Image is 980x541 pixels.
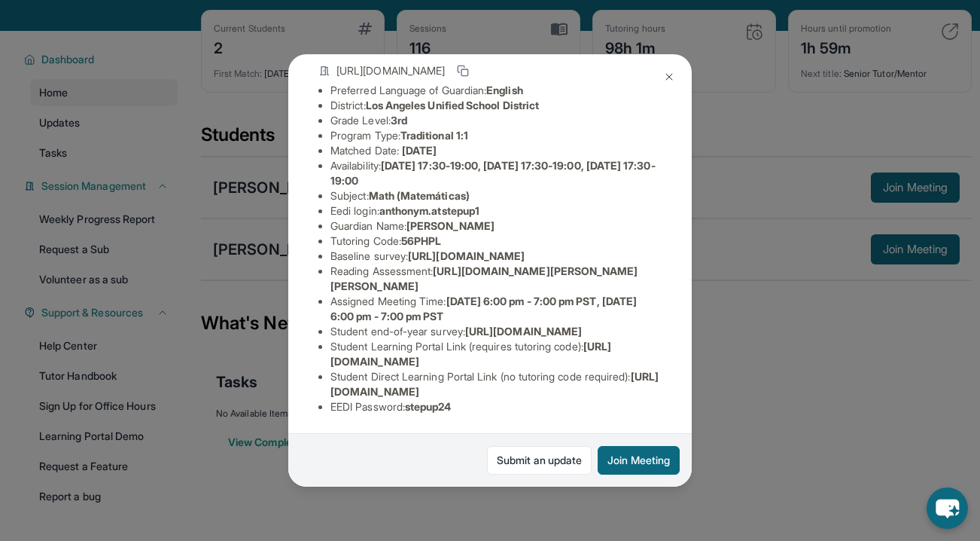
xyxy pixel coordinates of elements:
span: [DATE] 6:00 pm - 7:00 pm PST, [DATE] 6:00 pm - 7:00 pm PST [330,295,637,322]
span: [URL][DOMAIN_NAME] [336,63,445,78]
span: [URL][DOMAIN_NAME][PERSON_NAME][PERSON_NAME] [330,264,638,292]
li: Preferred Language of Guardian: [330,83,662,98]
span: Los Angeles Unified School District [366,99,539,112]
button: chat-button [927,488,968,529]
li: EEDI Password : [330,399,662,414]
li: Availability: [330,158,662,188]
li: Tutoring Code : [330,234,662,249]
li: Assigned Meeting Time : [330,294,662,324]
span: 3rd [391,114,407,127]
span: stepup24 [405,400,452,413]
li: Student Learning Portal Link (requires tutoring code) : [330,339,662,369]
li: Student end-of-year survey : [330,324,662,339]
a: Submit an update [487,446,592,475]
li: Guardian Name : [330,219,662,234]
span: [DATE] [402,144,437,157]
li: Grade Level: [330,113,662,128]
span: 56PHPL [401,234,441,247]
li: Eedi login : [330,203,662,219]
button: Copy link [454,62,472,80]
span: English [486,84,523,96]
button: Join Meeting [598,446,680,475]
li: Reading Assessment : [330,264,662,294]
li: Program Type: [330,128,662,143]
img: Close Icon [663,71,675,83]
li: Student Direct Learning Portal Link (no tutoring code required) : [330,369,662,399]
li: Subject : [330,188,662,203]
li: District: [330,98,662,113]
span: [PERSON_NAME] [406,219,495,232]
span: [URL][DOMAIN_NAME] [408,249,525,262]
li: Matched Date: [330,143,662,158]
span: anthonym.atstepup1 [379,204,479,217]
span: [DATE] 17:30-19:00, [DATE] 17:30-19:00, [DATE] 17:30-19:00 [330,159,656,187]
span: Traditional 1:1 [400,129,468,142]
li: Baseline survey : [330,249,662,264]
span: Math (Matemáticas) [369,189,470,202]
span: [URL][DOMAIN_NAME] [465,325,582,338]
